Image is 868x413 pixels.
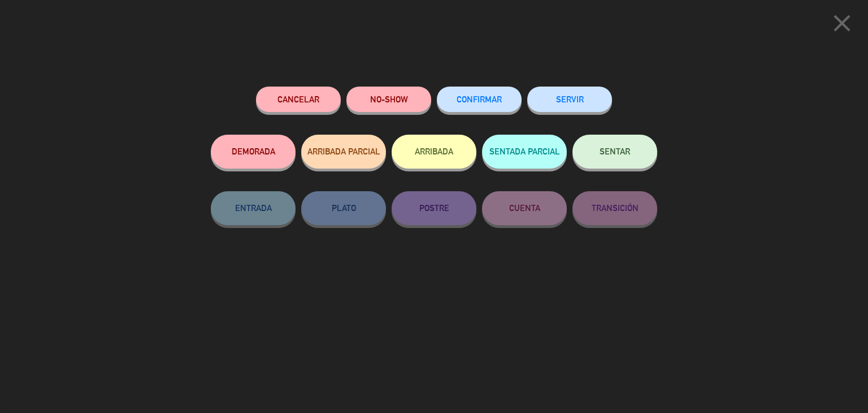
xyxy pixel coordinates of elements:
button: ARRIBADA PARCIAL [301,135,386,169]
button: CONFIRMAR [437,87,522,112]
i: close [828,9,856,37]
span: ARRIBADA PARCIAL [307,147,380,156]
button: DEMORADA [211,135,296,169]
button: ENTRADA [211,191,296,225]
button: SENTAR [572,135,657,169]
button: CUENTA [482,191,567,225]
button: NO-SHOW [346,87,431,112]
button: PLATO [301,191,386,225]
button: SENTADA PARCIAL [482,135,567,169]
span: SENTAR [600,147,630,156]
button: close [824,8,860,42]
span: CONFIRMAR [457,94,502,104]
button: SERVIR [527,87,612,112]
button: POSTRE [392,191,476,225]
button: TRANSICIÓN [572,191,657,225]
button: Cancelar [256,87,341,112]
button: ARRIBADA [392,135,476,169]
